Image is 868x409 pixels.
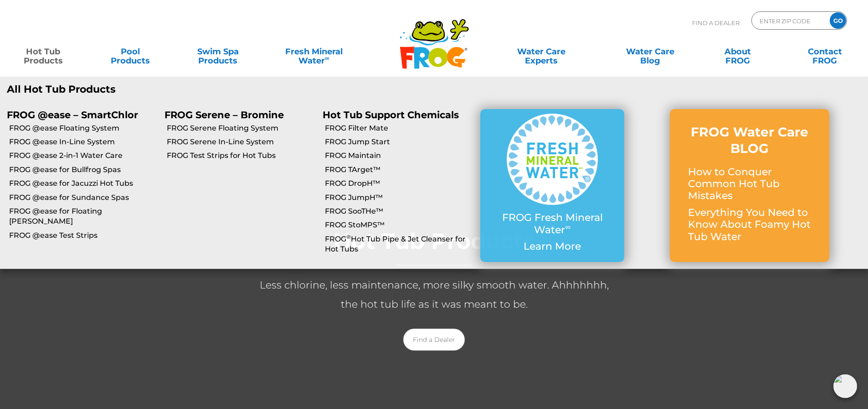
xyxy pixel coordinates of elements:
a: FROG®Hot Tub Pipe & Jet Cleanser for Hot Tubs [325,234,473,255]
a: ContactFROG [791,42,859,61]
h3: FROG Water Care BLOG [688,124,811,157]
p: How to Conquer Common Hot Tub Mistakes [688,166,811,202]
a: FROG Filter Mate [325,123,473,133]
a: FROG @ease Test Strips [9,231,158,241]
a: FROG @ease for Sundance Spas [9,193,158,203]
a: FROG Jump Start [325,137,473,147]
p: FROG Fresh Mineral Water [498,212,606,236]
a: Hot Tub Support Chemicals [323,109,459,121]
a: FROG @ease for Jacuzzi Hot Tubs [9,178,158,189]
sup: ® [346,233,351,240]
a: FROG @ease Floating System [9,123,158,133]
a: All Hot Tub Products [7,84,427,95]
a: PoolProducts [97,42,164,61]
a: Water CareExperts [486,42,596,61]
p: Everything You Need to Know About Foamy Hot Tub Water [688,207,811,243]
a: FROG DropH™ [325,178,473,189]
a: AboutFROG [704,42,771,61]
a: FROG Fresh Mineral Water∞ Learn More [498,114,606,257]
a: FROG StoMPS™ [325,220,473,230]
input: Zip Code Form [759,14,820,27]
a: FROG Serene In-Line System [167,137,315,147]
a: FROG JumpH™ [325,193,473,203]
a: FROG Test Strips for Hot Tubs [167,151,315,161]
a: FROG @ease 2-in-1 Water Care [9,151,158,161]
a: FROG Water Care BLOG How to Conquer Common Hot Tub Mistakes Everything You Need to Know About Foa... [688,124,811,247]
a: FROG @ease for Bullfrog Spas [9,165,158,175]
a: Find a Dealer [403,329,465,351]
img: openIcon [833,374,857,398]
p: FROG @ease – SmartChlor [7,109,151,121]
a: FROG @ease for Floating [PERSON_NAME] [9,206,158,227]
a: Water CareBlog [616,42,684,61]
a: FROG TArget™ [325,165,473,175]
input: GO [830,12,846,29]
p: Find A Dealer [692,11,740,34]
p: FROG Serene – Bromine [164,109,308,121]
sup: ∞ [565,222,570,231]
a: FROG @ease In-Line System [9,137,158,147]
a: FROG Serene Floating System [167,123,315,133]
a: Hot TubProducts [9,42,77,61]
a: Swim SpaProducts [184,42,252,61]
p: Less chlorine, less maintenance, more silky smooth water. Ahhhhhhh, the hot tub life as it was me... [252,276,616,314]
a: FROG Maintain [325,151,473,161]
p: Learn More [498,241,606,252]
a: FROG SooTHe™ [325,206,473,216]
sup: ∞ [325,54,329,62]
a: Fresh MineralWater∞ [271,42,356,61]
